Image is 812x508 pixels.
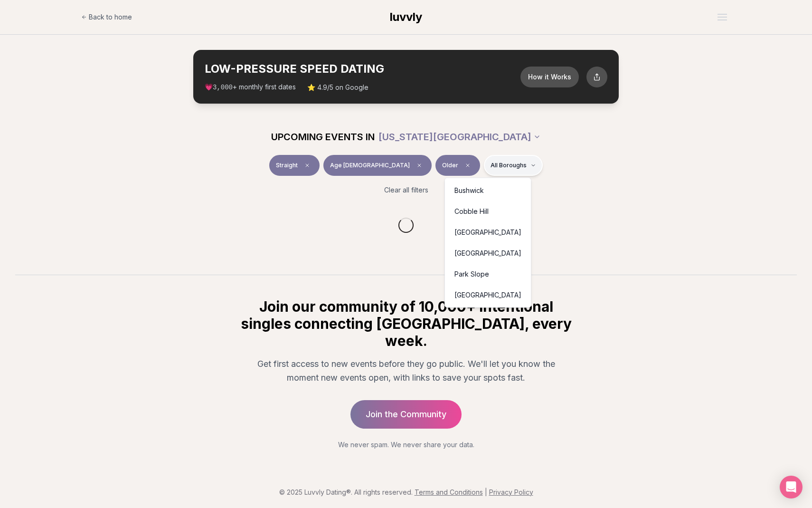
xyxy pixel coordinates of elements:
[447,222,529,243] div: [GEOGRAPHIC_DATA]
[447,201,529,222] div: Cobble Hill
[447,264,529,285] div: Park Slope
[447,285,529,306] div: [GEOGRAPHIC_DATA]
[447,243,529,264] div: [GEOGRAPHIC_DATA]
[447,180,529,201] div: Bushwick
